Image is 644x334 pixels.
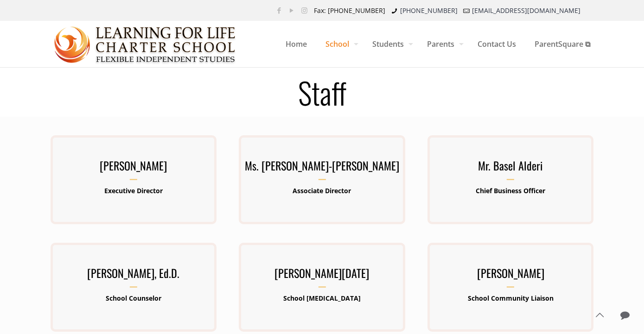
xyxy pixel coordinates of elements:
a: Learning for Life Charter School [54,21,236,67]
b: Chief Business Officer [476,186,545,195]
a: [PHONE_NUMBER] [400,6,458,15]
i: phone [390,6,399,15]
span: Contact Us [468,30,525,58]
span: Students [363,30,418,58]
a: Back to top icon [590,305,609,325]
b: Executive Director [104,186,163,195]
a: Contact Us [468,21,525,67]
a: Instagram icon [300,6,309,15]
h1: Staff [39,77,605,107]
span: Parents [418,30,468,58]
span: School [316,30,363,58]
h3: Ms. [PERSON_NAME]-[PERSON_NAME] [239,156,405,180]
b: School Counselor [106,294,161,302]
b: School Community Liaison [468,294,554,302]
a: School [316,21,363,67]
a: Home [276,21,316,67]
b: School [MEDICAL_DATA] [283,294,361,302]
span: ParentSquare ⧉ [525,30,599,58]
h3: [PERSON_NAME] [51,156,217,180]
b: Associate Director [293,186,351,195]
span: Home [276,30,316,58]
a: Students [363,21,418,67]
h3: [PERSON_NAME][DATE] [239,264,405,288]
h3: Mr. Basel Alderi [427,156,593,180]
a: YouTube icon [287,6,297,15]
a: [EMAIL_ADDRESS][DOMAIN_NAME] [472,6,580,15]
h3: [PERSON_NAME] [427,264,593,288]
a: Parents [418,21,468,67]
i: mail [462,6,472,15]
h3: [PERSON_NAME], Ed.D. [51,264,217,288]
img: Staff [54,21,236,68]
a: Facebook icon [274,6,284,15]
a: ParentSquare ⧉ [525,21,599,67]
